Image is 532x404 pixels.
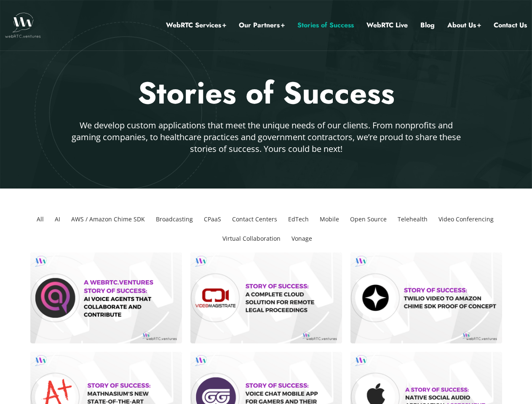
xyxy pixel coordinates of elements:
[435,210,497,229] li: Video Conferencing
[347,210,390,229] li: Open Source
[5,13,41,38] img: WebRTC.ventures
[297,20,354,31] a: Stories of Success
[229,210,281,229] li: Contact Centers
[316,210,342,229] li: Mobile
[366,20,408,31] a: WebRTC Live
[239,20,285,31] a: Our Partners
[166,20,226,31] a: WebRTC Services
[420,20,435,31] a: Blog
[494,20,527,31] a: Contact Us
[447,20,481,31] a: About Us
[68,210,148,229] li: AWS / Amazon Chime SDK
[20,74,513,113] h2: Stories of Success
[33,210,47,229] li: All
[285,210,312,229] li: EdTech
[219,229,284,248] li: Virtual Collaboration
[51,210,64,229] li: AI
[201,210,225,229] li: CPaaS
[394,210,431,229] li: Telehealth
[152,210,196,229] li: Broadcasting
[288,229,315,248] li: Vonage
[69,120,463,155] p: We develop custom applications that meet the unique needs of our clients. From nonprofits and gam...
